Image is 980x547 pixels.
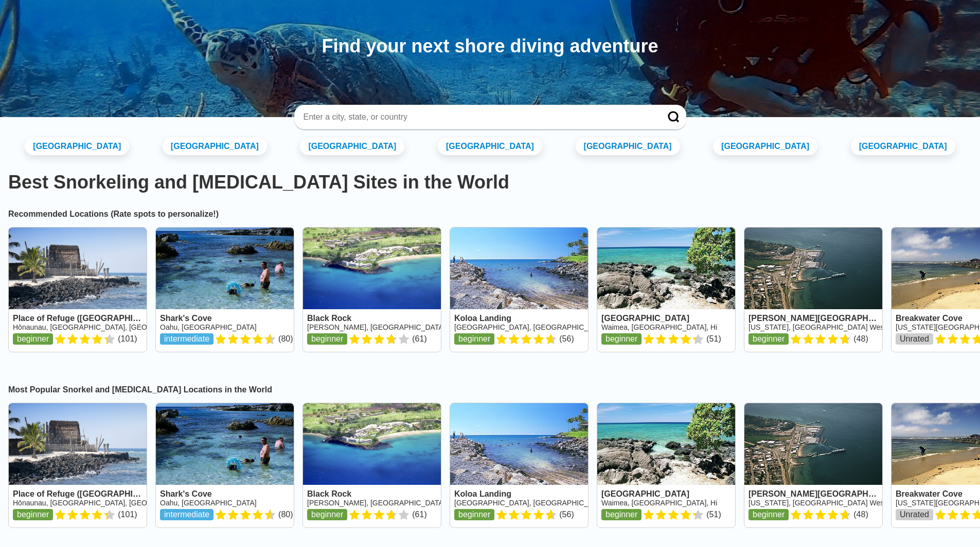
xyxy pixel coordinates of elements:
[8,385,972,394] h2: Most Popular Snorkel and [MEDICAL_DATA] Locations in the World
[25,138,129,155] a: [GEOGRAPHIC_DATA]
[163,138,267,155] a: [GEOGRAPHIC_DATA]
[300,138,404,155] a: [GEOGRAPHIC_DATA]
[576,138,680,155] a: [GEOGRAPHIC_DATA]
[438,138,542,155] a: [GEOGRAPHIC_DATA]
[851,138,955,155] a: [GEOGRAPHIC_DATA]
[302,112,653,122] input: Enter a city, state, or country
[8,172,972,193] h1: Best Snorkeling and [MEDICAL_DATA] Sites in the World
[8,210,972,219] div: Recommended Locations (Rate spots to personalize!)
[713,138,817,155] a: [GEOGRAPHIC_DATA]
